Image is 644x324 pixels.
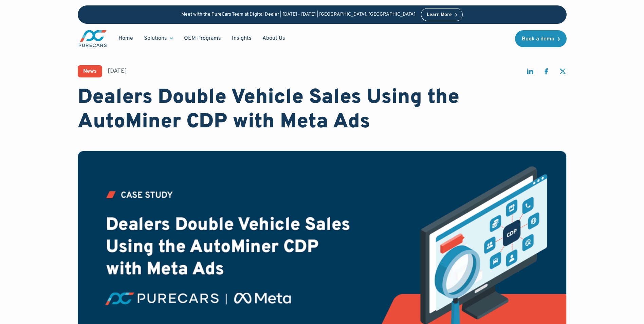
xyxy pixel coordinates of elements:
div: Book a demo [522,36,554,42]
a: OEM Programs [179,32,226,45]
a: Book a demo [515,30,567,47]
h1: Dealers Double Vehicle Sales Using the AutoMiner CDP with Meta Ads [78,86,567,134]
a: share on twitter [558,67,567,78]
a: main [78,29,108,48]
div: Solutions [144,35,167,42]
a: share on linkedin [526,67,534,78]
img: purecars logo [78,29,108,48]
div: News [83,69,97,74]
a: share on facebook [542,67,550,78]
a: Insights [226,32,257,45]
a: About Us [257,32,291,45]
p: Meet with the PureCars Team at Digital Dealer | [DATE] - [DATE] | [GEOGRAPHIC_DATA], [GEOGRAPHIC_... [181,12,416,18]
div: [DATE] [108,67,127,75]
a: Home [113,32,139,45]
div: Solutions [139,32,179,45]
a: Learn More [421,8,463,21]
div: Learn More [427,13,452,17]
